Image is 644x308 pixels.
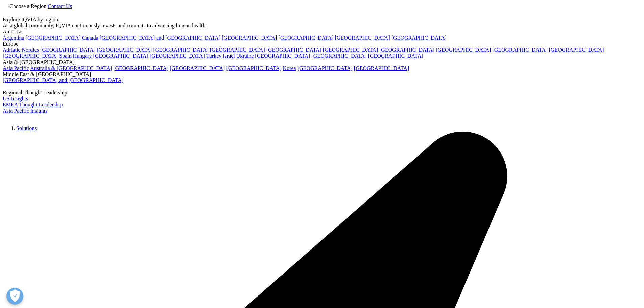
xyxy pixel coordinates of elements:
a: [GEOGRAPHIC_DATA] [323,47,378,53]
a: Israel [223,53,235,59]
a: Hungary [73,53,92,59]
a: [GEOGRAPHIC_DATA] [93,53,148,59]
a: [GEOGRAPHIC_DATA] [97,47,152,53]
a: [GEOGRAPHIC_DATA] [379,47,434,53]
a: Korea [283,65,296,71]
a: [GEOGRAPHIC_DATA] [222,35,277,41]
a: Australia & [GEOGRAPHIC_DATA] [30,65,112,71]
a: [GEOGRAPHIC_DATA] [549,47,604,53]
a: [GEOGRAPHIC_DATA] [278,35,333,41]
a: [GEOGRAPHIC_DATA] [436,47,491,53]
div: Explore IQVIA by region [3,17,641,23]
a: [GEOGRAPHIC_DATA] and [GEOGRAPHIC_DATA] [100,35,220,41]
a: [GEOGRAPHIC_DATA] [255,53,310,59]
div: As a global community, IQVIA continuously invests and commits to advancing human health. [3,23,641,29]
a: [GEOGRAPHIC_DATA] [26,35,81,41]
a: [GEOGRAPHIC_DATA] [150,53,205,59]
a: [GEOGRAPHIC_DATA] [297,65,353,71]
a: [GEOGRAPHIC_DATA] [226,65,281,71]
a: Canada [82,35,98,41]
a: [GEOGRAPHIC_DATA] [40,47,95,53]
a: Asia Pacific Insights [3,108,47,114]
a: [GEOGRAPHIC_DATA] [153,47,208,53]
a: [GEOGRAPHIC_DATA] and [GEOGRAPHIC_DATA] [3,77,123,83]
a: Ukraine [236,53,254,59]
div: Americas [3,29,641,35]
a: Spain [59,53,71,59]
a: [GEOGRAPHIC_DATA] [492,47,547,53]
a: [GEOGRAPHIC_DATA] [368,53,423,59]
div: Middle East & [GEOGRAPHIC_DATA] [3,71,641,77]
a: Argentina [3,35,24,41]
a: Turkey [206,53,222,59]
a: [GEOGRAPHIC_DATA] [266,47,321,53]
a: Asia Pacific [3,65,29,71]
a: [GEOGRAPHIC_DATA] [113,65,168,71]
a: Adriatic [3,47,20,53]
a: [GEOGRAPHIC_DATA] [335,35,390,41]
span: Choose a Region [9,3,46,9]
a: US Insights [3,96,28,101]
a: [GEOGRAPHIC_DATA] [170,65,225,71]
div: Asia & [GEOGRAPHIC_DATA] [3,59,641,65]
div: Europe [3,41,641,47]
a: [GEOGRAPHIC_DATA] [391,35,447,41]
button: Open Preferences [6,288,23,305]
a: [GEOGRAPHIC_DATA] [210,47,265,53]
a: Nordics [22,47,39,53]
a: EMEA Thought Leadership [3,102,63,108]
a: [GEOGRAPHIC_DATA] [3,53,58,59]
a: [GEOGRAPHIC_DATA] [311,53,366,59]
a: [GEOGRAPHIC_DATA] [354,65,409,71]
a: Contact Us [48,3,72,9]
a: Solutions [16,125,37,131]
div: Regional Thought Leadership [3,90,641,96]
